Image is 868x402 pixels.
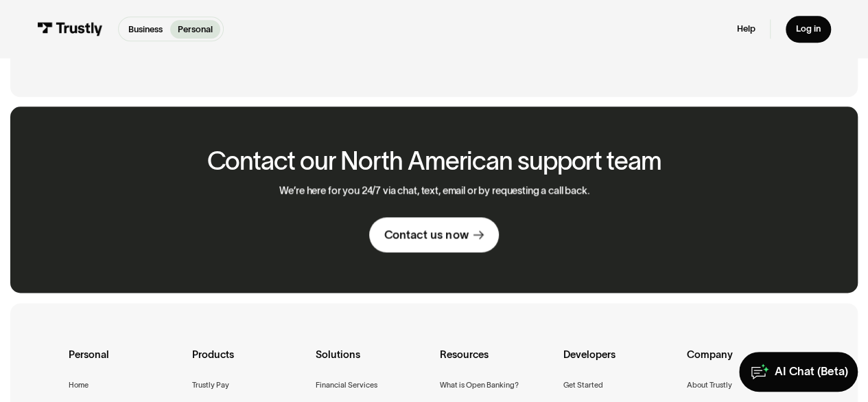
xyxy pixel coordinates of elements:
a: AI Chat (Beta) [739,352,858,392]
p: Personal [178,23,213,36]
a: Help [736,23,755,35]
div: Company [687,347,799,379]
div: AI Chat (Beta) [775,364,848,379]
p: We’re here for you 24/7 via chat, text, email or by requesting a call back. [279,185,589,197]
div: Solutions [316,347,428,379]
a: Business [121,20,170,38]
a: Home [69,379,89,392]
a: Log in [786,16,830,43]
a: Get Started [563,379,603,392]
div: Personal [69,347,181,379]
div: Developers [563,347,676,379]
div: Log in [796,23,821,35]
h2: Contact our North American support team [207,147,661,175]
div: Contact us now [384,227,468,242]
p: Business [128,23,163,36]
a: Contact us now [369,217,498,252]
a: Personal [170,20,220,38]
div: Resources [439,347,552,379]
a: Trustly Pay [192,379,229,392]
div: Products [192,347,305,379]
a: About Trustly [687,379,732,392]
img: Trustly Logo [37,22,102,36]
a: Financial Services [316,379,377,392]
a: What is Open Banking? [439,379,518,392]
